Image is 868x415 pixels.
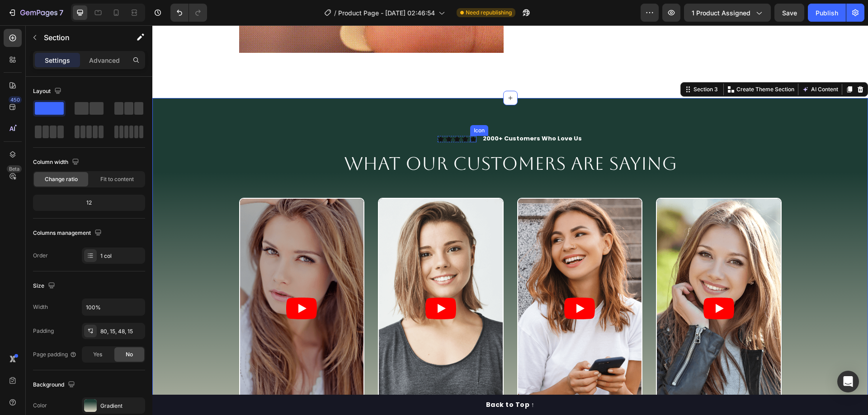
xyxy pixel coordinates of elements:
span: What Our Customers Are Saying [192,128,524,149]
div: Section 3 [539,60,567,68]
div: Rich Text Editor. Editing area: main [330,109,430,118]
h2: Rich Text Editor. Editing area: main [87,126,629,151]
span: Product Page - [DATE] 02:46:54 [338,8,435,18]
button: Play [412,272,443,294]
button: Play [134,272,165,294]
p: 7 [59,7,63,18]
p: Settings [45,56,70,65]
div: Column width [33,156,81,168]
div: Beta [7,165,22,173]
span: No [126,350,133,359]
div: Background [33,379,77,391]
div: 12 [35,196,143,209]
button: Play [273,272,304,294]
div: Padding [33,327,54,335]
div: Open Intercom Messenger [837,371,859,392]
button: Publish [808,4,846,22]
div: 80, 15, 48, 15 [100,327,143,336]
div: Color [33,401,47,410]
div: Back to Top ↑ [334,375,382,384]
div: Layout [33,85,63,98]
span: Change ratio [45,175,78,183]
button: Play [551,272,582,294]
div: Gradient [100,402,143,410]
div: Page padding [33,350,77,359]
span: Need republishing [466,9,512,17]
div: 1 col [100,252,143,260]
div: 450 [9,96,22,103]
span: / [334,8,336,18]
p: Advanced [89,56,120,65]
span: 2000+ Customers Who Love Us [330,109,429,117]
input: Auto [82,299,145,315]
button: Save [774,4,804,22]
button: AI Content [648,59,688,70]
span: Yes [93,350,102,359]
div: Undo/Redo [170,4,207,22]
iframe: Design area [152,25,868,415]
button: 7 [4,4,67,22]
button: 1 product assigned [684,4,771,22]
div: Publish [816,8,838,18]
div: Width [33,303,48,311]
div: Columns management [33,227,104,239]
p: ⁠⁠⁠⁠⁠⁠⁠ [88,126,628,150]
p: Section [44,32,118,43]
p: Create Theme Section [584,60,642,68]
div: Order [33,252,48,260]
span: Fit to content [100,175,134,183]
span: Save [782,9,797,17]
div: Size [33,280,57,292]
span: 1 product assigned [692,8,750,18]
